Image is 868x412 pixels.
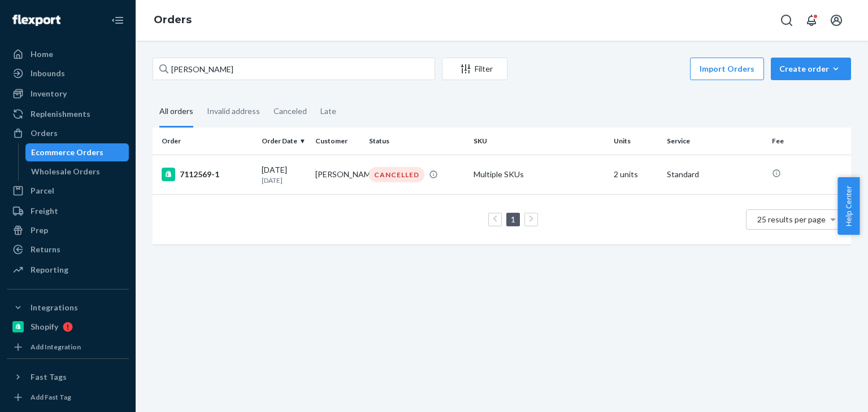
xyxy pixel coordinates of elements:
[837,177,860,235] button: Help Center
[7,261,129,279] a: Reporting
[369,167,424,182] div: CANCELLED
[257,128,311,155] th: Order Date
[315,136,360,146] div: Customer
[442,58,507,80] button: Filter
[31,392,71,402] div: Add Fast Tag
[31,264,68,275] div: Reporting
[31,88,67,99] div: Inventory
[7,105,129,123] a: Replenishments
[690,58,764,80] button: Import Orders
[442,63,507,74] div: Filter
[31,166,100,177] div: Wholesale Orders
[311,155,364,194] td: [PERSON_NAME]
[800,9,823,32] button: Open notifications
[509,214,518,224] a: Page 1 is your current page
[7,368,129,386] button: Fast Tags
[771,58,851,80] button: Create order
[153,58,435,80] input: Search orders
[31,244,60,255] div: Returns
[31,108,90,120] div: Replenishments
[262,164,306,185] div: [DATE]
[7,182,129,200] a: Parcel
[7,340,129,354] a: Add Integration
[31,302,78,313] div: Integrations
[12,15,60,26] img: Flexport logo
[153,128,257,155] th: Order
[31,371,67,383] div: Fast Tags
[31,185,54,196] div: Parcel
[106,9,129,32] button: Close Navigation
[25,163,129,181] a: Wholesale Orders
[320,97,336,126] div: Late
[25,143,129,161] a: Ecommerce Orders
[262,176,306,185] p: [DATE]
[662,128,767,155] th: Service
[31,205,58,217] div: Freight
[207,97,260,126] div: Invalid address
[767,128,851,155] th: Fee
[31,128,58,139] div: Orders
[31,342,81,352] div: Add Integration
[775,9,798,32] button: Open Search Box
[7,124,129,142] a: Orders
[7,240,129,258] a: Returns
[469,155,609,194] td: Multiple SKUs
[825,9,848,32] button: Open account menu
[779,63,843,74] div: Create order
[364,128,469,155] th: Status
[7,391,129,404] a: Add Fast Tag
[159,97,193,128] div: All orders
[7,85,129,103] a: Inventory
[31,49,53,60] div: Home
[7,202,129,220] a: Freight
[609,128,663,155] th: Units
[609,155,663,194] td: 2 units
[162,168,253,181] div: 7112569-1
[7,64,129,82] a: Inbounds
[31,147,103,158] div: Ecommerce Orders
[7,299,129,317] button: Integrations
[31,225,48,236] div: Prep
[7,318,129,336] a: Shopify
[31,321,58,332] div: Shopify
[7,45,129,63] a: Home
[31,68,65,79] div: Inbounds
[757,214,826,224] span: 25 results per page
[469,128,609,155] th: SKU
[154,14,192,26] a: Orders
[7,221,129,239] a: Prep
[667,169,762,180] p: Standard
[145,4,201,37] ol: breadcrumbs
[274,97,307,126] div: Canceled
